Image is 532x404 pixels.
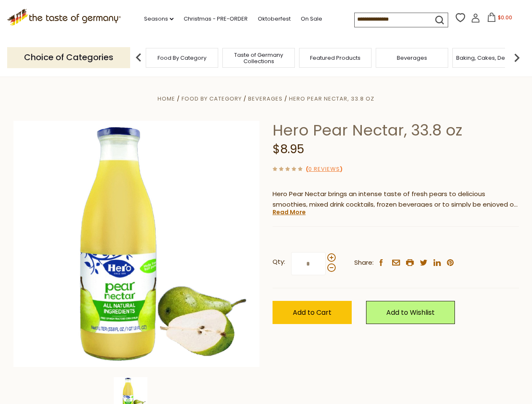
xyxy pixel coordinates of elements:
[293,308,331,317] span: Add to Cart
[508,49,525,66] img: next arrow
[225,52,292,64] a: Taste of Germany Collections
[366,301,455,324] a: Add to Wishlist
[397,55,427,61] a: Beverages
[158,95,175,103] a: Home
[182,95,242,103] a: Food By Category
[184,14,248,24] a: Christmas - PRE-ORDER
[354,258,374,268] span: Share:
[498,14,512,21] span: $0.00
[291,252,326,275] input: Qty:
[248,95,283,103] a: Beverages
[13,121,260,367] img: Hero Pear Nectar, 33.8 oz
[7,47,130,68] p: Choice of Categories
[289,95,374,103] a: Hero Pear Nectar, 33.8 oz
[144,14,174,24] a: Seasons
[273,121,519,140] h1: Hero Pear Nectar, 33.8 oz
[273,189,519,210] p: Hero Pear Nectar brings an intense taste of fresh pears to delicious smoothies, mixed drink cockt...
[306,165,342,173] span: ( )
[130,49,147,66] img: previous arrow
[308,165,340,174] a: 0 Reviews
[482,13,518,25] button: $0.00
[273,208,306,216] a: Read More
[456,55,521,61] a: Baking, Cakes, Desserts
[301,14,322,24] a: On Sale
[310,55,361,61] a: Featured Products
[273,141,304,157] span: $8.95
[258,14,291,24] a: Oktoberfest
[158,55,206,61] a: Food By Category
[273,257,285,267] strong: Qty:
[273,301,352,324] button: Add to Cart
